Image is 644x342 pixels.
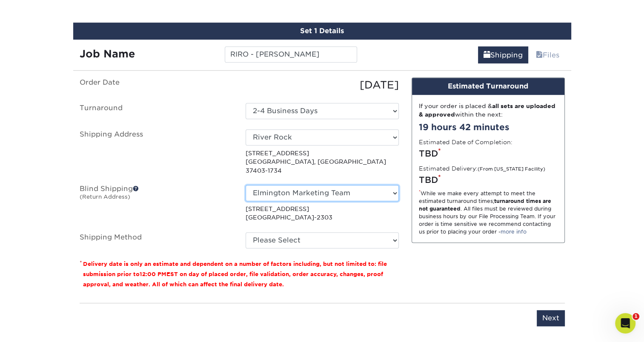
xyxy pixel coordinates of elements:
label: Order Date [73,77,239,93]
p: [STREET_ADDRESS] [GEOGRAPHIC_DATA], [GEOGRAPHIC_DATA] 37403-1734 [246,149,399,175]
input: Enter a job name [225,46,357,63]
strong: Job Name [80,48,135,60]
small: (Return Address) [80,194,130,200]
span: files [536,51,543,59]
div: If your order is placed & within the next: [419,102,558,119]
label: Estimated Date of Completion: [419,138,512,146]
div: [DATE] [239,77,405,93]
a: Shipping [478,46,528,63]
label: Blind Shipping [73,185,239,222]
strong: turnaround times are not guaranteed [419,198,551,212]
div: While we make every attempt to meet the estimated turnaround times; . All files must be reviewed ... [419,190,558,236]
a: more info [501,228,527,235]
label: Shipping Address [73,129,239,175]
span: 12:00 PM [140,271,166,277]
div: TBD [419,174,558,186]
div: TBD [419,147,558,160]
label: Turnaround [73,103,239,119]
span: shipping [484,51,490,59]
small: Delivery date is only an estimate and dependent on a number of factors including, but not limited... [83,261,387,288]
iframe: Intercom live chat [615,313,635,333]
a: Files [530,46,565,63]
div: Set 1 Details [73,23,571,40]
small: (From [US_STATE] Facility) [478,166,545,172]
label: Shipping Method [73,232,239,248]
p: [STREET_ADDRESS] [GEOGRAPHIC_DATA]-2303 [246,205,399,222]
label: Estimated Delivery: [419,164,545,173]
div: Estimated Turnaround [412,78,564,95]
span: 1 [633,313,639,320]
input: Next [537,310,565,326]
div: 19 hours 42 minutes [419,121,558,134]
